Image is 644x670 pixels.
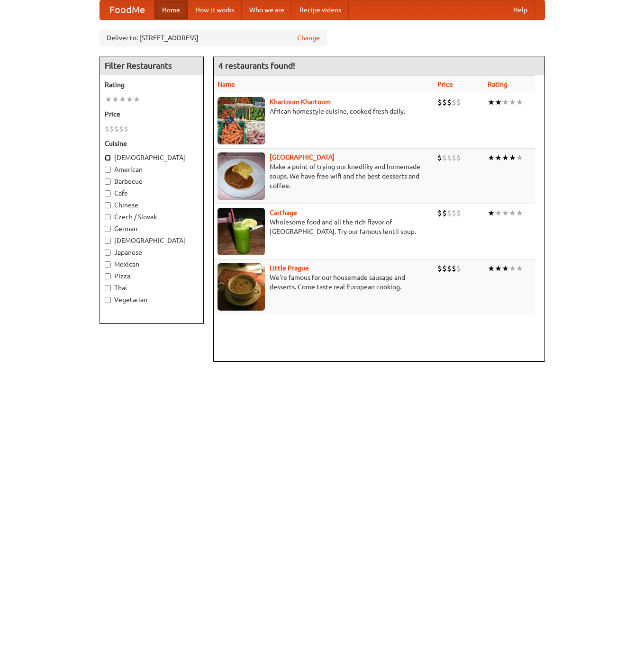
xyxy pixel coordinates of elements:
[218,107,430,116] p: African homestyle cuisine, cooked fresh daily.
[509,97,516,107] li: ★
[516,152,523,163] li: ★
[447,152,452,163] li: $
[442,208,447,218] li: $
[105,153,199,162] label: [DEMOGRAPHIC_DATA]
[105,139,199,148] h5: Cuisine
[292,0,349,19] a: Recipe videos
[105,155,111,161] input: [DEMOGRAPHIC_DATA]
[105,285,111,291] input: Thai
[105,177,199,186] label: Barbecue
[105,188,199,198] label: Cafe
[452,208,456,218] li: $
[124,124,128,134] li: $
[452,97,456,107] li: $
[509,263,516,274] li: ★
[100,56,203,75] h4: Filter Restaurants
[105,200,199,210] label: Chinese
[488,152,495,163] li: ★
[105,271,199,281] label: Pizza
[105,167,111,173] input: American
[270,209,297,216] a: Carthage
[188,0,242,19] a: How it works
[488,80,508,88] a: Rating
[105,190,111,197] input: Cafe
[506,0,535,19] a: Help
[105,259,199,269] label: Mexican
[105,202,111,208] input: Chinese
[154,0,188,19] a: Home
[218,263,265,311] img: littleprague.jpg
[105,124,109,134] li: $
[105,248,199,257] label: Japanese
[452,152,456,163] li: $
[105,250,111,256] input: Japanese
[456,263,461,274] li: $
[105,238,111,244] input: [DEMOGRAPHIC_DATA]
[516,208,523,218] li: ★
[218,97,265,144] img: khartoum.jpg
[447,208,452,218] li: $
[447,263,452,274] li: $
[109,124,114,134] li: $
[105,261,111,268] input: Mexican
[437,97,442,107] li: $
[442,97,447,107] li: $
[437,80,453,88] a: Price
[502,152,509,163] li: ★
[105,179,111,185] input: Barbecue
[502,263,509,274] li: ★
[119,124,124,134] li: $
[105,295,199,304] label: Vegetarian
[105,109,199,119] h5: Price
[442,152,447,163] li: $
[456,97,461,107] li: $
[495,97,502,107] li: ★
[218,208,265,255] img: carthage.jpg
[133,94,140,105] li: ★
[105,273,111,279] input: Pizza
[218,217,430,236] p: Wholesome food and all the rich flavor of [GEOGRAPHIC_DATA]. Try our famous lentil soup.
[270,98,331,106] a: Khartoum Khartoum
[105,212,199,222] label: Czech / Slovak
[105,94,112,105] li: ★
[495,208,502,218] li: ★
[105,236,199,245] label: [DEMOGRAPHIC_DATA]
[437,263,442,274] li: $
[112,94,119,105] li: ★
[105,226,111,232] input: German
[114,124,119,134] li: $
[218,61,295,70] ng-pluralize: 4 restaurants found!
[218,162,430,190] p: Make a point of trying our knedlíky and homemade soups. We have free wifi and the best desserts a...
[126,94,133,105] li: ★
[456,208,461,218] li: $
[442,263,447,274] li: $
[488,263,495,274] li: ★
[488,97,495,107] li: ★
[100,29,327,46] div: Deliver to: [STREET_ADDRESS]
[502,97,509,107] li: ★
[502,208,509,218] li: ★
[509,208,516,218] li: ★
[516,263,523,274] li: ★
[516,97,523,107] li: ★
[119,94,126,105] li: ★
[447,97,452,107] li: $
[105,224,199,233] label: German
[488,208,495,218] li: ★
[105,283,199,293] label: Thai
[495,263,502,274] li: ★
[270,264,309,272] a: Little Prague
[105,80,199,89] h5: Rating
[100,0,154,19] a: FoodMe
[456,152,461,163] li: $
[218,152,265,200] img: czechpoint.jpg
[509,152,516,163] li: ★
[218,80,235,88] a: Name
[437,152,442,163] li: $
[105,214,111,220] input: Czech / Slovak
[105,297,111,303] input: Vegetarian
[270,153,335,161] a: [GEOGRAPHIC_DATA]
